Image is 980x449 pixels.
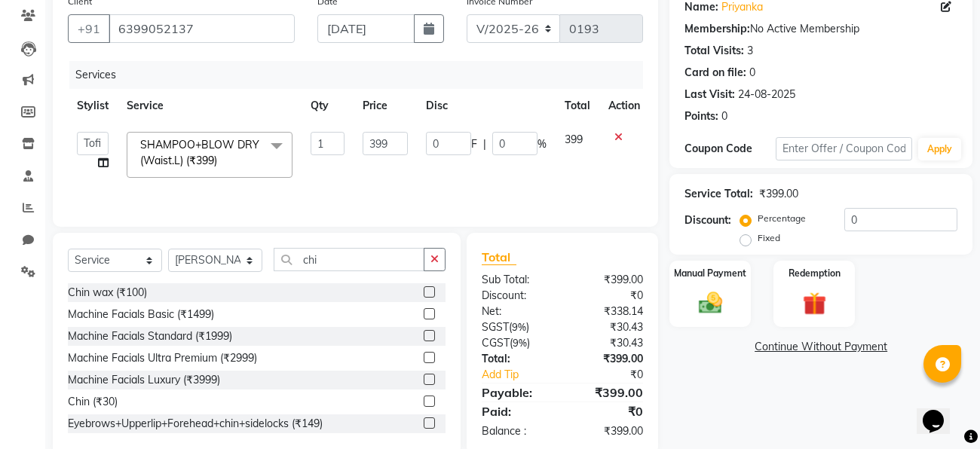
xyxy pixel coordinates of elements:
div: ₹338.14 [562,304,654,319]
div: ₹0 [562,402,654,420]
div: ₹399.00 [562,423,654,439]
th: Price [354,89,417,123]
th: Total [556,89,599,123]
th: Service [118,89,302,123]
div: ₹399.00 [562,272,654,288]
div: ₹399.00 [562,351,654,367]
button: Apply [918,138,961,160]
span: | [483,136,486,152]
div: Machine Facials Standard (₹1999) [68,328,232,344]
img: _cash.svg [691,289,730,316]
div: No Active Membership [684,21,957,37]
div: Sub Total: [470,272,562,288]
div: ( ) [470,335,562,351]
div: Machine Facials Basic (₹1499) [68,307,214,322]
span: CGST [482,336,510,350]
div: 0 [721,108,727,124]
div: Last Visit: [684,87,735,102]
span: 9% [512,321,526,333]
div: Card on file: [684,65,746,81]
span: SGST [482,320,509,334]
div: ₹30.43 [562,335,654,351]
a: Continue Without Payment [672,339,969,355]
label: Redemption [789,267,841,280]
div: Net: [470,304,562,319]
th: Stylist [68,89,118,123]
a: x [217,154,224,167]
label: Percentage [758,212,806,225]
div: Balance : [470,423,562,439]
iframe: chat widget [917,389,965,434]
span: SHAMPOO+BLOW DRY (Waist.L) (₹399) [140,138,259,167]
div: ₹30.43 [562,319,654,335]
th: Disc [417,89,556,123]
label: Manual Payment [674,267,746,280]
button: +91 [68,14,110,43]
div: Coupon Code [684,141,776,157]
div: Services [69,61,654,89]
label: Fixed [758,231,780,245]
div: Discount: [684,212,731,228]
input: Search by Name/Mobile/Email/Code [109,14,295,43]
div: ₹0 [562,288,654,304]
img: _gift.svg [795,289,834,319]
div: ( ) [470,319,562,335]
span: F [471,136,477,152]
th: Action [599,89,649,123]
span: 399 [565,133,583,146]
div: 3 [747,43,753,59]
div: 24-08-2025 [738,87,795,102]
div: Chin wax (₹100) [68,285,147,301]
div: Machine Facials Ultra Premium (₹2999) [68,350,257,366]
input: Search or Scan [274,248,424,271]
div: Points: [684,108,718,124]
div: Chin (₹30) [68,394,118,410]
div: ₹0 [577,367,654,383]
a: Add Tip [470,367,578,383]
div: Payable: [470,383,562,402]
div: Total: [470,351,562,367]
div: Service Total: [684,186,753,202]
div: Machine Facials Luxury (₹3999) [68,372,220,388]
input: Enter Offer / Coupon Code [776,137,912,160]
th: Qty [302,89,354,123]
div: ₹399.00 [759,186,798,202]
span: Total [482,249,516,265]
div: Total Visits: [684,43,744,59]
div: Paid: [470,402,562,420]
div: 0 [749,65,755,81]
div: ₹399.00 [562,383,654,402]
div: Eyebrows+Upperlip+Forehead+chin+sidelocks (₹149) [68,416,323,432]
span: % [537,136,547,152]
div: Membership: [684,21,750,37]
div: Discount: [470,288,562,304]
span: 9% [513,337,527,349]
